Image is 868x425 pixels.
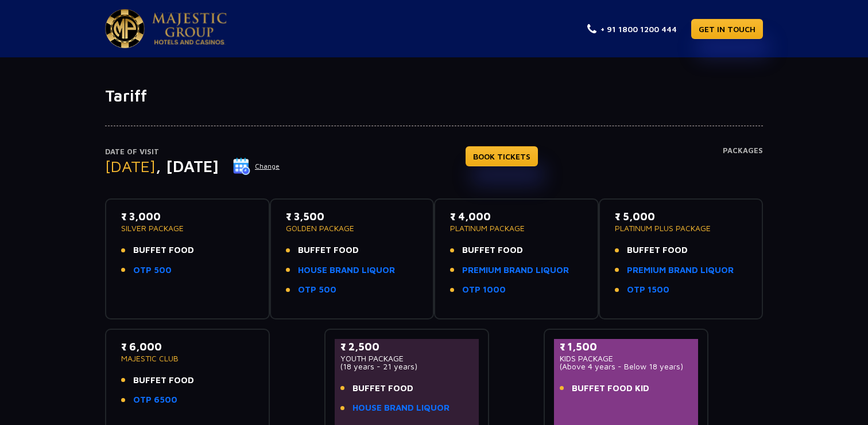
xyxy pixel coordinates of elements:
a: BOOK TICKETS [466,146,538,166]
p: SILVER PACKAGE [121,224,254,232]
a: PREMIUM BRAND LIQUOR [627,264,734,277]
p: Date of Visit [105,146,280,158]
span: BUFFET FOOD [133,244,194,257]
p: ₹ 3,500 [286,209,418,224]
a: PREMIUM BRAND LIQUOR [462,264,569,277]
button: Change [232,157,280,176]
p: PLATINUM PLUS PACKAGE [615,224,747,232]
a: OTP 1500 [627,283,669,297]
p: ₹ 6,000 [121,339,254,354]
p: KIDS PACKAGE [560,354,692,362]
p: MAJESTIC CLUB [121,354,254,362]
span: BUFFET FOOD [462,244,523,257]
h4: Packages [723,146,763,188]
a: HOUSE BRAND LIQUOR [352,401,449,415]
span: BUFFET FOOD KID [572,382,649,395]
span: BUFFET FOOD [133,374,194,387]
p: YOUTH PACKAGE [340,354,473,362]
a: GET IN TOUCH [691,19,763,39]
p: PLATINUM PACKAGE [450,224,583,232]
a: OTP 500 [298,283,336,297]
a: OTP 500 [133,264,172,277]
p: ₹ 4,000 [450,209,583,224]
img: Majestic Pride [105,9,145,48]
a: OTP 6500 [133,393,177,407]
a: OTP 1000 [462,283,506,297]
p: ₹ 3,000 [121,209,254,224]
p: ₹ 5,000 [615,209,747,224]
p: GOLDEN PACKAGE [286,224,418,232]
a: + 91 1800 1200 444 [587,23,677,35]
span: BUFFET FOOD [627,244,688,257]
span: , [DATE] [156,157,219,176]
span: [DATE] [105,157,156,176]
span: BUFFET FOOD [298,244,359,257]
span: BUFFET FOOD [352,382,413,395]
p: (18 years - 21 years) [340,362,473,371]
a: HOUSE BRAND LIQUOR [298,264,395,277]
p: (Above 4 years - Below 18 years) [560,362,692,371]
p: ₹ 1,500 [560,339,692,354]
h1: Tariff [105,86,763,106]
img: Majestic Pride [152,13,227,45]
p: ₹ 2,500 [340,339,473,354]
